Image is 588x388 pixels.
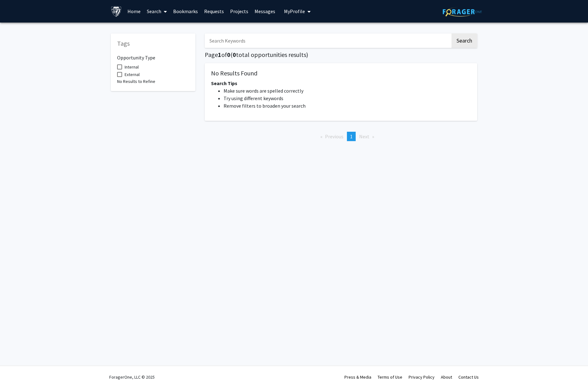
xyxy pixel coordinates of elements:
h5: Page of ( total opportunities results) [205,51,477,59]
a: Press & Media [344,374,371,380]
span: Next [359,133,369,140]
span: 0 [233,51,236,59]
a: Terms of Use [378,374,402,380]
a: Home [124,0,144,22]
a: Requests [201,0,227,22]
iframe: Chat [5,360,27,383]
img: ForagerOne Logo [443,7,482,17]
span: My Profile [284,8,305,14]
span: 0 [227,51,230,59]
span: External [125,71,140,78]
span: 1 [350,133,353,140]
a: Search [144,0,170,22]
div: ForagerOne, LLC © 2025 [109,366,155,388]
span: No Results to Refine [117,79,155,84]
button: Search [451,33,477,48]
li: Try using different keywords [224,94,471,102]
a: Contact Us [458,374,479,380]
li: Make sure words are spelled correctly [224,87,471,94]
a: About [441,374,452,380]
a: Messages [251,0,278,22]
a: Privacy Policy [409,374,435,380]
li: Remove filters to broaden your search [224,102,471,110]
span: Internal [125,63,139,71]
img: Johns Hopkins University Logo [111,6,122,17]
span: Search Tips [211,80,237,86]
a: Projects [227,0,251,22]
h5: Tags [117,40,189,47]
ul: Pagination [205,132,477,141]
h6: Opportunity Type [117,50,189,61]
span: Previous [325,133,343,140]
a: Bookmarks [170,0,201,22]
input: Search Keywords [205,33,451,48]
span: 1 [218,51,221,59]
h5: No Results Found [211,69,471,77]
